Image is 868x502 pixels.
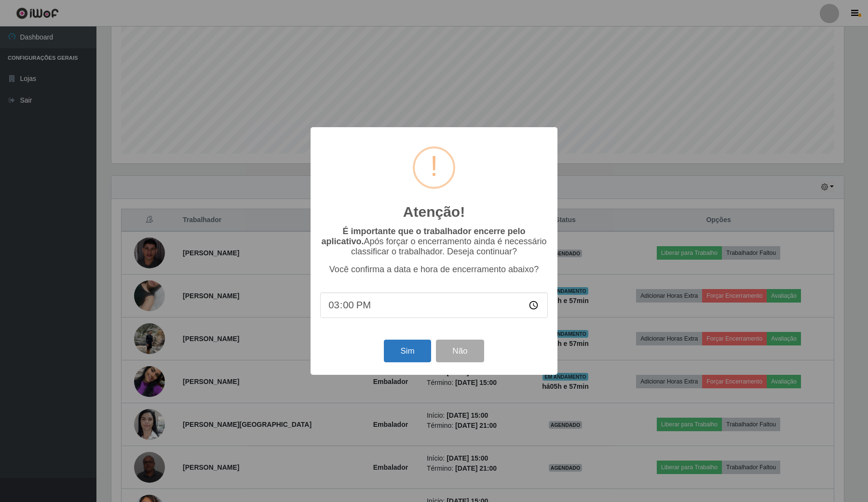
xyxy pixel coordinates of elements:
[321,226,525,246] b: É importante que o trabalhador encerre pelo aplicativo.
[384,340,431,362] button: Sim
[436,340,484,362] button: Não
[403,203,465,221] h2: Atenção!
[320,264,548,275] p: Você confirma a data e hora de encerramento abaixo?
[320,226,548,257] p: Após forçar o encerramento ainda é necessário classificar o trabalhador. Deseja continuar?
